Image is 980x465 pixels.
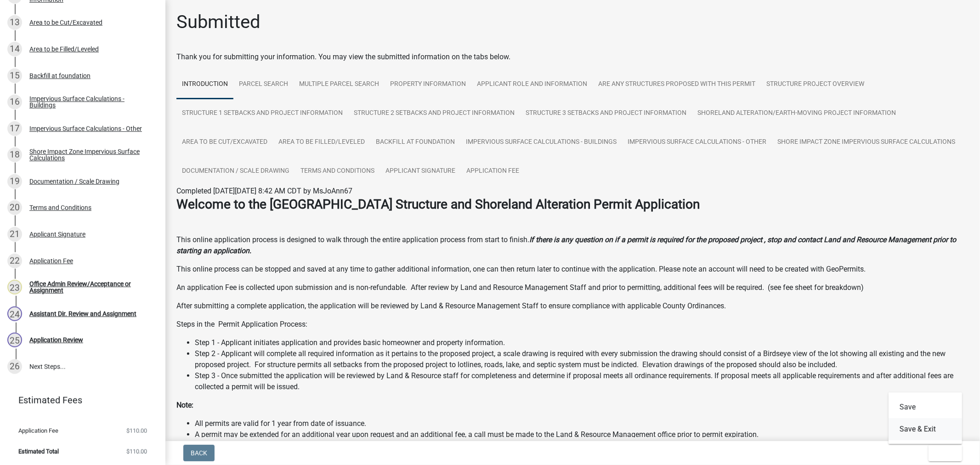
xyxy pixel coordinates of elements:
div: 23 [7,280,22,295]
div: Shore Impact Zone Impervious Surface Calculations [29,148,151,161]
div: Area to be Filled/Leveled [29,46,99,52]
a: Multiple Parcel Search [294,70,385,99]
li: Step 1 - Applicant initiates application and provides basic homeowner and property information. [195,337,969,348]
div: Terms and Conditions [29,204,91,211]
a: Applicant Signature [380,157,461,186]
div: Thank you for submitting your information. You may view the submitted information on the tabs below. [176,51,969,62]
div: Applicant Signature [29,231,85,238]
div: Area to be Cut/Excavated [29,19,102,26]
strong: If there is any question on if a permit is required for the proposed project , stop and contact L... [176,235,956,255]
a: Area to be Cut/Excavated [176,128,273,157]
button: Exit [929,445,962,461]
div: 25 [7,333,22,347]
span: Exit [936,449,949,457]
div: 18 [7,147,22,162]
a: Introduction [176,70,233,99]
a: Shoreland Alteration/Earth-Moving Project Information [692,99,901,128]
p: This online application process is designed to walk through the entire application process from s... [176,234,969,256]
p: This online process can be stopped and saved at any time to gather additional information, one ca... [176,264,969,275]
div: 21 [7,227,22,242]
a: Structure Project Overview [761,70,870,99]
li: Step 3 - Once submitted the application will be reviewed by Land & Resource staff for completenes... [195,370,969,392]
p: An application Fee is collected upon submission and is non-refundable. After review by Land and R... [176,282,969,293]
span: Application Fee [18,428,58,434]
div: 19 [7,174,22,189]
div: 26 [7,359,22,374]
span: Back [191,449,207,457]
button: Back [183,445,215,461]
a: Area to be Filled/Leveled [273,128,370,157]
a: Documentation / Scale Drawing [176,157,295,186]
li: All permits are valid for 1 year from date of issuance. [195,418,969,429]
span: Estimated Total [18,448,59,454]
button: Save [889,396,962,418]
div: Exit [889,392,962,444]
div: Application Review [29,337,83,343]
div: Documentation / Scale Drawing [29,178,119,185]
div: 22 [7,254,22,268]
a: Shore Impact Zone Impervious Surface Calculations [772,128,961,157]
div: Impervious Surface Calculations - Other [29,125,142,132]
div: Office Admin Review/Acceptance or Assignment [29,281,151,294]
div: 15 [7,68,22,83]
li: A permit may be extended for an additional year upon request and an additional fee, a call must b... [195,429,969,440]
div: Assistant Dir. Review and Assignment [29,311,136,317]
div: 24 [7,306,22,321]
h1: Submitted [176,11,261,33]
div: 14 [7,42,22,57]
div: Application Fee [29,258,73,264]
a: Impervious Surface Calculations - Buildings [460,128,622,157]
a: Impervious Surface Calculations - Other [622,128,772,157]
a: Estimated Fees [7,391,151,409]
li: Step 2 - Applicant will complete all required information as it pertains to the proposed project,... [195,348,969,370]
a: Are any Structures Proposed with this Permit [593,70,761,99]
p: After submitting a complete application, the application will be reviewed by Land & Resource Mana... [176,301,969,312]
div: 20 [7,200,22,215]
span: $110.00 [126,448,147,454]
a: Backfill at foundation [370,128,460,157]
span: Completed [DATE][DATE] 8:42 AM CDT by MsJoAnn67 [176,187,352,195]
div: 16 [7,95,22,109]
a: Terms and Conditions [295,157,380,186]
div: 13 [7,15,22,30]
strong: Note: [176,401,193,409]
div: Impervious Surface Calculations - Buildings [29,96,151,108]
p: Steps in the Permit Application Process: [176,319,969,330]
a: Property Information [385,70,471,99]
a: Applicant Role and Information [471,70,593,99]
a: Parcel search [233,70,294,99]
div: Backfill at foundation [29,73,91,79]
a: Structure 3 Setbacks and project information [520,99,692,128]
a: Structure 1 Setbacks and project information [176,99,348,128]
a: Structure 2 Setbacks and project information [348,99,520,128]
a: Application Fee [461,157,525,186]
button: Save & Exit [889,418,962,440]
div: 17 [7,121,22,136]
span: $110.00 [126,428,147,434]
strong: Welcome to the [GEOGRAPHIC_DATA] Structure and Shoreland Alteration Permit Application [176,197,700,212]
